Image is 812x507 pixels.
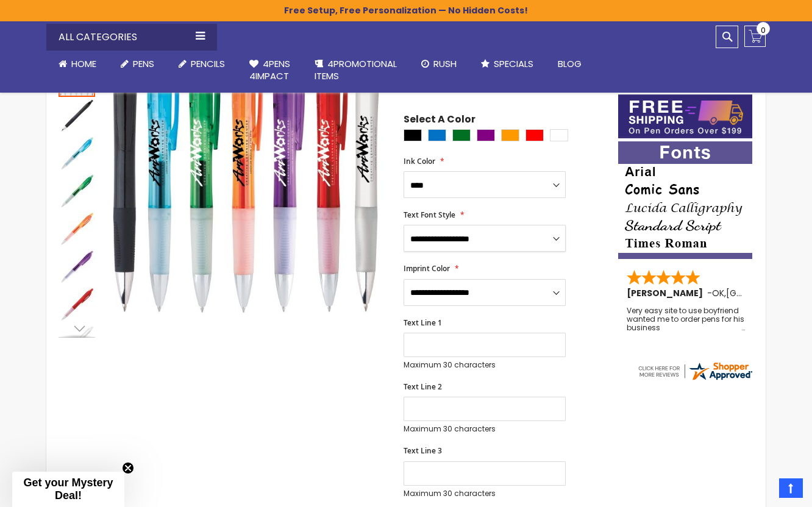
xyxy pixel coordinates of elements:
[494,57,533,70] span: Specials
[191,57,225,70] span: Pencils
[166,51,237,77] a: Pencils
[404,489,566,498] p: Maximum 30 characters
[618,141,752,259] img: font-personalization-examples
[59,249,95,286] img: BIC® Intensity Clic Gel Pen
[636,374,753,385] a: 4pens.com certificate URL
[404,129,422,141] div: Black
[469,51,546,77] a: Specials
[59,319,95,338] div: Next
[525,129,544,141] div: Red
[404,360,566,370] p: Maximum 30 characters
[315,57,397,82] span: 4PROMOTIONAL ITEMS
[404,210,455,220] span: Text Font Style
[122,462,134,474] button: Close teaser
[404,445,442,456] span: Text Line 3
[627,307,745,333] div: Very easy site to use boyfriend wanted me to order pens for his business
[59,174,95,210] img: BIC® Intensity Clic Gel Pen
[618,94,752,138] img: Free shipping on orders over $199
[409,51,469,77] a: Rush
[46,24,217,51] div: All Categories
[452,129,471,141] div: Green
[109,51,166,77] a: Pens
[546,51,594,77] a: Blog
[550,129,568,141] div: White
[109,39,387,317] img: BIC® Intensity Clic Gel Pen
[404,263,450,274] span: Imprint Color
[133,57,154,70] span: Pens
[23,477,113,502] span: Get your Mystery Deal!
[59,248,96,286] div: BIC® Intensity Clic Gel Pen
[712,287,724,299] span: OK
[302,51,409,90] a: 4PROMOTIONALITEMS
[237,51,302,90] a: 4Pens4impact
[404,113,475,129] span: Select A Color
[59,135,96,172] div: BIC® Intensity Clic Gel Pen
[249,57,290,82] span: 4Pens 4impact
[71,57,96,70] span: Home
[404,424,566,434] p: Maximum 30 characters
[59,286,96,324] div: BIC® Intensity Clic Gel Pen
[433,57,457,70] span: Rush
[627,287,707,299] span: [PERSON_NAME]
[12,472,124,507] div: Get your Mystery Deal!Close teaser
[59,97,96,135] div: BIC® Intensity Clic Gel Pen
[59,287,95,324] img: BIC® Intensity Clic Gel Pen
[636,360,753,382] img: 4pens.com widget logo
[558,57,582,70] span: Blog
[501,129,519,141] div: Orange
[779,478,803,498] a: Top
[59,172,96,210] div: BIC® Intensity Clic Gel Pen
[404,317,442,328] span: Text Line 1
[404,381,442,392] span: Text Line 2
[428,129,446,141] div: Blue Light
[59,136,95,172] img: BIC® Intensity Clic Gel Pen
[744,26,766,47] a: 0
[59,98,95,135] img: BIC® Intensity Clic Gel Pen
[46,51,109,77] a: Home
[761,24,766,36] span: 0
[404,156,435,166] span: Ink Color
[59,210,96,248] div: BIC® Intensity Clic Gel Pen
[477,129,495,141] div: Purple
[59,211,95,248] img: BIC® Intensity Clic Gel Pen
